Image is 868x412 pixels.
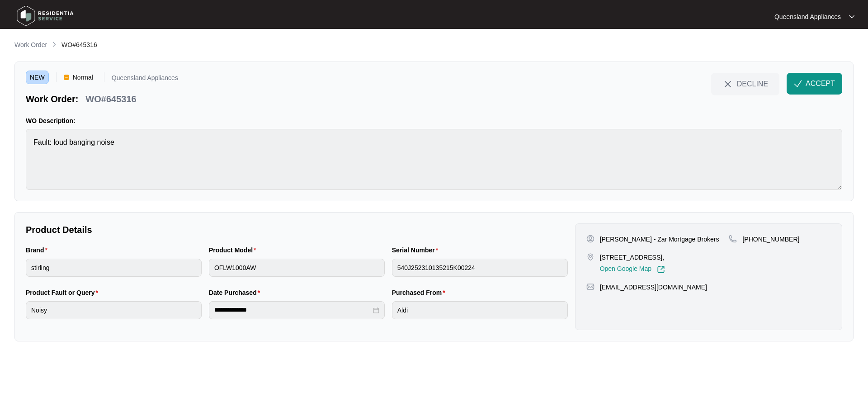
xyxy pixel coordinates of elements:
[806,78,835,89] span: ACCEPT
[392,246,442,255] label: Serial Number
[722,79,733,90] img: close-Icon
[61,41,97,48] span: WO#645316
[849,14,854,19] img: dropdown arrow
[64,75,69,80] img: Vercel Logo
[69,71,97,84] span: Normal
[112,75,178,84] p: Queensland Appliances
[787,73,842,95] button: check-IconACCEPT
[742,235,799,244] p: [PHONE_NUMBER]
[711,73,779,95] button: close-IconDECLINE
[209,246,260,255] label: Product Model
[85,93,136,105] p: WO#645316
[737,79,768,89] span: DECLINE
[657,265,665,274] img: Link-External
[51,41,58,48] img: chevron-right
[600,253,665,262] p: [STREET_ADDRESS],
[14,40,47,49] p: Work Order
[26,223,568,236] p: Product Details
[209,259,385,277] input: Product Model
[774,12,841,21] p: Queensland Appliances
[600,265,665,274] a: Open Google Map
[600,283,707,292] p: [EMAIL_ADDRESS][DOMAIN_NAME]
[14,2,77,29] img: residentia service logo
[600,235,719,244] p: [PERSON_NAME] - Zar Mortgage Brokers
[586,283,594,291] img: map-pin
[13,40,49,50] a: Work Order
[586,253,594,261] img: map-pin
[392,259,568,277] input: Serial Number
[26,129,842,190] textarea: Fault: loud banging noise
[392,301,568,319] input: Purchased From
[729,235,737,243] img: map-pin
[209,288,264,297] label: Date Purchased
[794,80,802,88] img: check-Icon
[26,93,78,105] p: Work Order:
[26,71,49,84] span: NEW
[392,288,449,297] label: Purchased From
[26,301,202,319] input: Product Fault or Query
[26,288,102,297] label: Product Fault or Query
[586,235,594,243] img: user-pin
[26,246,51,255] label: Brand
[214,305,371,315] input: Date Purchased
[26,259,202,277] input: Brand
[26,116,842,125] p: WO Description:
